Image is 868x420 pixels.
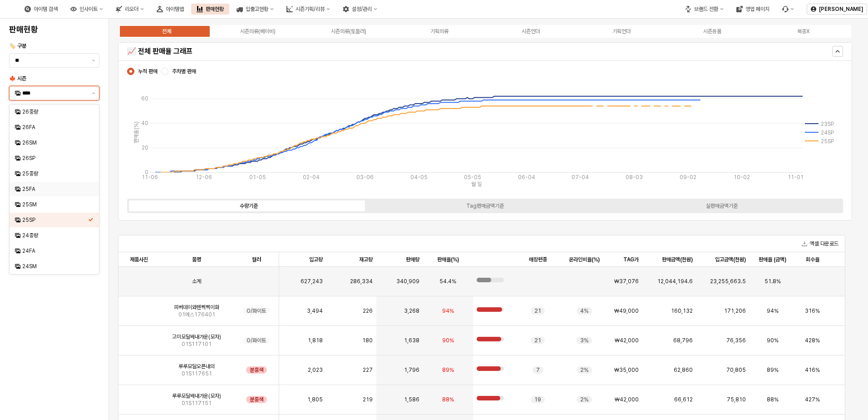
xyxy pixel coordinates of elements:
label: 복종X [758,27,849,35]
div: 26FA [22,124,88,131]
div: 영업 페이지 [731,4,775,15]
div: 버그 제보 및 기능 개선 요청 [777,4,799,15]
span: 160,132 [671,307,693,315]
label: 시즌용품 [667,27,758,35]
span: 고미모달배내가운(모자) [172,333,221,340]
button: 숨기다 [832,46,843,57]
span: 매장편중 [529,256,547,263]
div: 시즌의류(토들러) [331,28,366,35]
div: 입출고현황 [231,4,279,15]
span: 171,206 [724,307,746,315]
span: 입고금액(천원) [715,256,746,263]
span: ₩42,000 [615,337,639,344]
span: 427% [805,396,820,403]
span: 1,586 [404,396,419,403]
p: [PERSON_NAME] [819,5,863,13]
span: 01S117651 [182,370,212,377]
div: 영업 페이지 [745,6,769,12]
label: 실판매금액기준 [603,202,840,210]
h5: 📈 전체 판매율 그래프 [127,47,662,56]
div: 전체 [162,28,171,35]
span: 68,796 [673,337,693,344]
span: 226 [363,307,373,315]
div: 리오더 [110,4,149,15]
span: 89% [767,366,779,374]
span: 4% [580,307,588,315]
div: 판매현황 [191,4,229,15]
span: 286,334 [350,278,373,285]
span: 1,818 [308,337,323,344]
span: 94% [767,307,779,315]
span: 01S117151 [182,400,212,407]
div: 판매현황 [206,6,224,12]
span: 루루모달배내가운(모자) [172,392,221,400]
div: 25중량 [22,170,88,177]
span: 54.4% [439,278,456,285]
span: 품명 [192,256,201,263]
div: 24SM [22,263,88,270]
span: 340,909 [396,278,419,285]
span: 3,268 [404,307,419,315]
button: 제안 사항 표시 [88,54,99,67]
div: 시즌기획/리뷰 [281,4,335,15]
label: 시즌의류(베이비) [212,27,303,35]
span: 컬러 [252,256,261,263]
span: 판매량 [406,256,419,263]
span: 219 [363,396,373,403]
span: 루루모달오픈내의 [178,363,215,370]
div: 브랜드 전환 [680,4,729,15]
div: 아이템 검색 [34,6,58,12]
div: 26SM [22,139,88,146]
span: 판매금액(천원) [662,256,693,263]
span: 76,356 [726,337,746,344]
div: 복종X [797,28,809,35]
div: 설정/관리 [352,6,372,12]
span: 227 [363,366,373,374]
span: 재고량 [359,256,373,263]
button: 제안 사항 표시 [88,86,99,100]
span: 01S117101 [182,340,212,348]
span: 01에스176401 [178,311,215,318]
span: 1,805 [307,396,323,403]
span: 온라인비율(%) [569,256,600,263]
div: 실판매금액기준 [706,203,738,209]
span: TAG가 [623,256,639,263]
span: 제품사진 [130,256,148,263]
div: 시즌의류(베이비) [240,28,276,35]
label: 시즌언더 [485,27,576,35]
span: 428% [805,337,820,344]
div: 25FA [22,185,88,193]
span: ₩35,000 [614,366,639,374]
label: 전체 [121,27,212,35]
div: 브랜드 전환 [694,6,718,12]
main: 앱 프레임 [109,19,868,420]
span: 19 [534,396,541,403]
label: Tag판매금액기준 [367,202,603,210]
span: 90% [442,337,454,344]
span: 분홍색 [250,396,263,403]
span: 3% [580,337,588,344]
div: Tag판매금액기준 [466,203,504,209]
span: 2% [580,366,588,374]
span: 판매율(%) [437,256,459,263]
span: 89% [442,366,454,374]
div: 리오더 [125,6,138,12]
span: 소계 [192,278,201,285]
div: 수량기준 [240,203,258,209]
span: ₩37,076 [614,278,639,285]
span: O/화이트 [247,307,266,315]
span: ₩42,000 [615,396,639,403]
span: 316% [805,307,820,315]
span: ₩49,000 [614,307,639,315]
div: 설정/관리 [337,4,383,15]
span: 51.8% [764,278,781,285]
span: 21 [534,337,541,344]
span: 2% [580,396,588,403]
div: 기획언더 [612,28,631,35]
span: 7 [536,366,540,374]
span: 88% [442,396,454,403]
span: 2,023 [308,366,323,374]
span: 1,638 [404,337,419,344]
span: 180 [362,337,373,344]
label: 기획언더 [576,27,667,35]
